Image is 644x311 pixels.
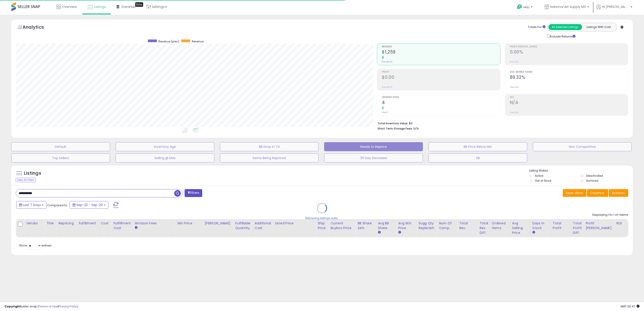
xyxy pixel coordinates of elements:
[378,127,413,130] b: Short Term Storage Fees:
[523,5,529,9] span: Help
[533,142,632,151] button: Non Competitive
[596,5,632,15] a: Hi [PERSON_NAME]
[510,111,519,114] small: Prev: N/A
[378,121,408,125] b: Total Inventory Value:
[324,153,423,162] button: 30 Day Decrease
[305,216,339,220] div: Retrieving listings data..
[510,75,628,81] h2: 89.32%
[220,142,319,151] button: BB Drop in 7d
[382,75,500,81] h2: $0.00
[550,5,586,9] span: National Art Supply MX
[324,142,423,151] button: Needs to Reprice
[382,71,500,73] span: Profit
[544,34,581,39] div: Include Returns
[528,25,545,29] div: Totals For
[382,46,500,48] span: Revenue
[510,96,628,99] span: ROI
[116,153,214,162] button: Selling @ Max
[429,142,527,151] button: BB Price Below Min
[413,126,419,131] span: N/A
[135,2,143,7] div: Tooltip anchor
[382,86,392,88] small: Prev: $0.00
[116,142,214,151] button: Inventory Age
[602,5,629,9] span: Hi [PERSON_NAME]
[548,24,582,30] button: All Selected Listings
[11,142,110,151] button: Default
[510,100,628,106] h2: N/A
[510,86,519,88] small: Prev: N/A
[513,1,537,15] a: Help
[582,24,615,30] button: Listings With Cost
[11,153,110,162] button: Top Sellers
[382,111,388,114] small: Prev: 0
[510,46,628,48] span: Profit [PERSON_NAME]
[121,5,136,9] span: DataHub
[192,39,204,43] span: Revenue
[220,153,319,162] button: Items Being Repriced
[429,153,527,162] button: EB
[510,49,628,56] h2: 0.00%
[510,60,519,63] small: Prev: N/A
[94,5,106,9] span: Listings
[382,100,500,106] h2: 4
[62,5,77,9] span: Overview
[382,49,500,56] h2: $1,259
[517,4,522,10] i: Get Help
[158,39,179,43] span: Revenue (prev)
[382,60,392,63] small: Prev: $0.00
[382,96,500,99] span: Ordered Items
[23,24,53,31] h5: Analytics
[378,120,625,126] li: $0
[510,71,628,73] span: Avg. Buybox Share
